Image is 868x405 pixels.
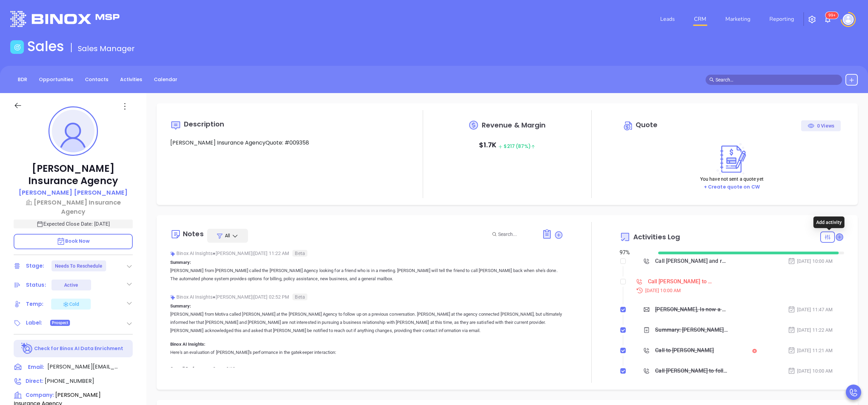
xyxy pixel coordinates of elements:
[64,280,78,290] div: Active
[170,267,563,283] p: [PERSON_NAME] from [PERSON_NAME] called the [PERSON_NAME] Agency looking for a friend who is in a...
[826,12,838,19] sup: 100
[482,122,546,129] span: Revenue & Margin
[824,15,832,24] img: iconNotification
[26,261,44,271] div: Stage:
[788,306,833,313] div: [DATE] 11:47 AM
[14,198,133,216] a: [PERSON_NAME] Insurance Agency
[26,280,46,290] div: Status:
[34,345,123,352] p: Check for Binox AI Data Enrichment
[655,366,728,376] div: Call [PERSON_NAME] to follow up
[55,260,103,271] div: Needs To Reschedule
[14,163,133,187] p: [PERSON_NAME] Insurance Agency
[170,292,563,302] div: Binox AI Insights [PERSON_NAME] | [DATE] 02:52 PM
[26,391,54,399] span: Company:
[26,318,42,328] div: Label:
[14,74,31,85] a: BDR
[788,326,833,334] div: [DATE] 11:22 AM
[170,260,191,265] b: Summary:
[150,74,182,85] a: Calendar
[655,345,714,356] div: Call to [PERSON_NAME]
[788,257,833,265] div: [DATE] 10:00 AM
[183,230,204,237] div: Notes
[10,11,119,27] img: logo
[14,220,133,228] p: Expected Close Date: [DATE]
[62,300,79,308] div: Cold
[655,256,728,266] div: Call [PERSON_NAME] and re-engage to schedule a Meeting - [PERSON_NAME]
[704,183,760,190] a: + Create quote on CW
[292,250,307,257] span: Beta
[21,343,33,355] img: Ai-Enrich-DaqCidB-.svg
[648,276,713,287] div: Call [PERSON_NAME] to follow up
[170,251,175,256] img: svg%3e
[713,143,750,175] img: Create on CWSell
[691,12,709,26] a: CRM
[479,139,536,152] p: $ 1.7K
[498,230,534,238] input: Search...
[19,188,128,197] p: [PERSON_NAME] [PERSON_NAME]
[723,12,753,26] a: Marketing
[788,367,833,375] div: [DATE] 10:00 AM
[19,188,128,198] a: [PERSON_NAME] [PERSON_NAME]
[170,310,563,335] p: [PERSON_NAME] from Motiva called [PERSON_NAME] at the [PERSON_NAME] Agency to follow up on a prev...
[170,295,175,300] img: svg%3e
[52,319,69,327] span: Prospect
[655,304,728,315] div: [PERSON_NAME], Is now a better time?
[57,238,90,244] span: Book Now
[52,110,95,152] img: profile-user
[767,12,797,26] a: Reporting
[26,299,44,309] div: Temp:
[623,120,634,131] img: Circle dollar
[636,120,658,130] span: Quote
[702,183,762,191] button: + Create quote on CW
[170,342,205,347] b: Binox AI Insights:
[170,248,563,258] div: Binox AI Insights [PERSON_NAME] | [DATE] 11:22 AM
[28,363,44,372] span: Email:
[620,249,650,257] div: 97 %
[47,363,119,371] span: [PERSON_NAME][EMAIL_ADDRESS][DOMAIN_NAME]
[657,12,678,26] a: Leads
[633,234,680,240] span: Activities Log
[184,119,224,129] span: Description
[715,76,838,84] input: Search…
[27,38,64,55] h1: Sales
[170,366,226,371] b: Overall Performance Score:
[709,77,714,82] span: search
[170,139,395,147] p: [PERSON_NAME] Insurance AgencyQuote: #009358
[788,347,833,354] div: [DATE] 11:21 AM
[292,294,307,300] span: Beta
[81,74,113,85] a: Contacts
[78,43,135,54] span: Sales Manager
[813,216,844,228] div: Add activity
[700,175,764,183] p: You have not sent a quote yet
[808,120,834,131] div: 0 Views
[808,15,816,24] img: iconSetting
[35,74,77,85] a: Opportunities
[45,377,94,385] span: [PHONE_NUMBER]
[632,287,844,294] div: [DATE] 10:00 AM
[225,232,230,239] span: All
[213,251,216,256] span: ●
[170,303,191,309] b: Summary:
[213,294,216,300] span: ●
[498,143,535,150] span: $ 217 (87%)
[843,14,854,25] img: user
[655,325,728,335] div: Summary: [PERSON_NAME] from [PERSON_NAME] called the [PERSON_NAME] Agency looking for a friend wh...
[26,377,43,385] span: Direct :
[116,74,146,85] a: Activities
